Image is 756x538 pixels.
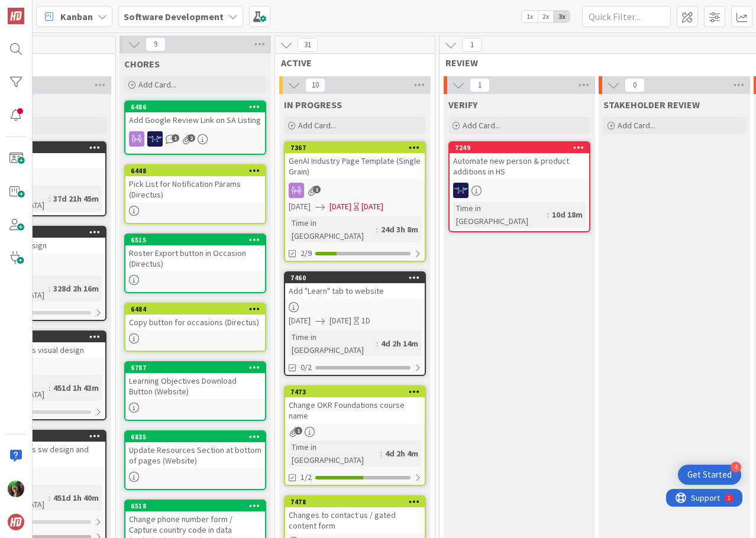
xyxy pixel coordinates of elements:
[329,200,351,213] span: [DATE]
[285,497,425,533] div: 7478Changes to contact us / gated content form
[313,186,321,193] span: 1
[289,216,376,242] div: Time in [GEOGRAPHIC_DATA]
[450,142,589,179] div: 7249Automate new person & product additions in HS
[522,11,538,22] span: 1x
[582,6,671,27] input: Quick Filter...
[290,388,425,396] div: 7473
[295,427,302,435] span: 1
[301,471,312,484] span: 1/2
[125,176,265,202] div: Pick List for Notification Params (Directus)
[131,103,265,111] div: 6486
[124,11,224,22] b: Software Development
[298,120,336,131] span: Add Card...
[284,385,426,486] a: 7473Change OKR Foundations course nameTime in [GEOGRAPHIC_DATA]:4d 2h 4m1/2
[125,235,265,245] div: 6515
[378,337,421,350] div: 4d 2h 14m
[125,304,265,330] div: 6484Copy button for occasions (Directus)
[285,273,425,299] div: 7460Add "Learn" tab to website
[124,101,266,155] a: 6486Add Google Review Link on SA ListingMH
[124,58,160,70] span: CHORES
[285,273,425,283] div: 7460
[731,462,741,472] div: 4
[289,200,311,213] span: [DATE]
[125,315,265,330] div: Copy button for occasions (Directus)
[448,141,590,232] a: 7249Automate new person & product additions in HSMHTime in [GEOGRAPHIC_DATA]:10d 18m
[285,387,425,423] div: 7473Change OKR Foundations course name
[131,433,265,441] div: 6835
[125,362,265,373] div: 6787
[49,192,50,205] span: :
[125,373,265,399] div: Learning Objectives Download Button (Website)
[124,234,266,293] a: 6515Roster Export button in Occasion (Directus)
[463,120,500,131] span: Add Card...
[448,99,477,111] span: VERIFY
[462,38,482,52] span: 1
[289,440,380,466] div: Time in [GEOGRAPHIC_DATA]
[50,192,102,205] div: 37d 21h 45m
[470,78,490,92] span: 1
[8,8,24,24] img: Visit kanbanzone.com
[361,315,370,327] div: 1D
[131,305,265,313] div: 6484
[547,208,549,221] span: :
[361,200,383,213] div: [DATE]
[382,447,421,460] div: 4d 2h 4m
[380,447,382,460] span: :
[131,236,265,244] div: 6515
[455,144,589,152] div: 7249
[603,99,700,111] span: STAKEHOLDER REVIEW
[549,208,586,221] div: 10d 18m
[125,432,265,468] div: 6835Update Resources Section at bottom of pages (Website)
[125,102,265,112] div: 6486
[285,397,425,423] div: Change OKR Foundations course name
[290,144,425,152] div: 7367
[125,166,265,202] div: 6448Pick List for Notification Params (Directus)
[289,330,376,356] div: Time in [GEOGRAPHIC_DATA]
[305,78,325,92] span: 10
[453,183,469,198] img: MH
[124,303,266,352] a: 6484Copy button for occasions (Directus)
[49,282,50,295] span: :
[131,502,265,510] div: 6518
[284,99,342,111] span: IN PROGRESS
[618,120,655,131] span: Add Card...
[62,5,64,14] div: 2
[625,78,645,92] span: 0
[376,223,378,236] span: :
[8,481,24,497] img: SL
[147,131,163,147] img: MH
[298,38,318,52] span: 31
[125,245,265,271] div: Roster Export button in Occasion (Directus)
[138,79,176,90] span: Add Card...
[284,271,426,376] a: 7460Add "Learn" tab to website[DATE][DATE]1DTime in [GEOGRAPHIC_DATA]:4d 2h 14m0/2
[281,57,420,69] span: ACTIVE
[124,430,266,490] a: 6835Update Resources Section at bottom of pages (Website)
[285,387,425,397] div: 7473
[125,432,265,442] div: 6835
[8,514,24,530] img: avatar
[172,134,179,142] span: 1
[538,11,554,22] span: 2x
[125,235,265,271] div: 6515Roster Export button in Occasion (Directus)
[50,381,102,394] div: 451d 1h 43m
[125,166,265,176] div: 6448
[125,112,265,128] div: Add Google Review Link on SA Listing
[50,282,102,295] div: 328d 2h 16m
[450,142,589,153] div: 7249
[49,491,50,504] span: :
[124,164,266,224] a: 6448Pick List for Notification Params (Directus)
[290,274,425,282] div: 7460
[301,247,312,260] span: 2/9
[131,364,265,372] div: 6787
[285,497,425,507] div: 7478
[376,337,378,350] span: :
[378,223,421,236] div: 24d 3h 8m
[284,141,426,262] a: 7367GenAI Industry Page Template (Single Grain)[DATE][DATE][DATE]Time in [GEOGRAPHIC_DATA]:24d 3h...
[60,9,93,24] span: Kanban
[125,442,265,468] div: Update Resources Section at bottom of pages (Website)
[50,491,102,504] div: 451d 1h 40m
[329,315,351,327] span: [DATE]
[285,153,425,179] div: GenAI Industry Page Template (Single Grain)
[49,381,50,394] span: :
[285,142,425,153] div: 7367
